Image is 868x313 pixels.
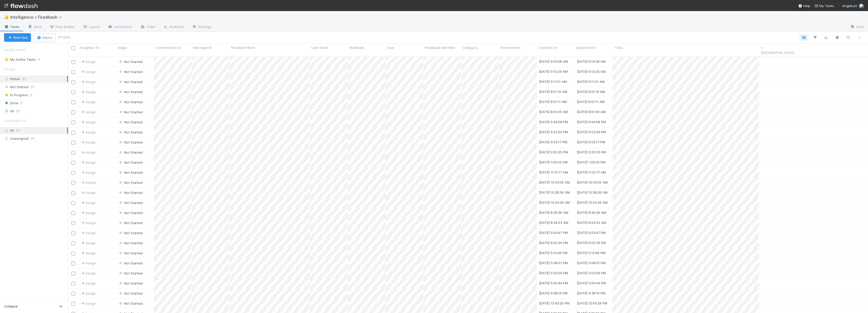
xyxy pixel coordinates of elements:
[118,170,143,175] div: Not Started
[4,304,18,309] span: Collapse
[118,80,143,84] span: Not Started
[71,272,75,275] input: Toggle Row Selected
[71,90,75,94] input: Toggle Row Selected
[539,170,568,175] div: [DATE] 11:21:17 AM
[71,80,75,84] input: Toggle Row Selected
[71,302,75,306] input: Toggle Row Selected
[539,99,567,104] div: [DATE] 8:51:11 AM
[118,60,143,64] span: Not Started
[118,220,143,225] div: Not Started
[71,221,75,225] input: Toggle Row Selected
[71,100,75,104] input: Toggle Row Selected
[118,150,143,155] div: Not Started
[118,251,143,255] span: Not Started
[4,116,26,126] span: Assigned To
[71,262,75,265] input: Toggle Row Selected
[577,200,608,205] div: [DATE] 10:23:34 AM
[577,119,606,124] div: [DATE] 4:54:08 PM
[118,271,143,276] div: Not Started
[38,56,45,63] span: 0
[80,281,96,286] div: Assign
[80,89,96,94] div: Assign
[118,70,143,74] span: Not Started
[539,140,567,145] div: [DATE] 4:53:17 PM
[798,3,810,8] div: Help
[539,220,568,225] div: [DATE] 8:24:53 AM
[118,261,143,265] span: Not Started
[80,301,96,306] span: Assign
[80,251,96,256] span: Assign
[80,45,99,50] span: Assigned To
[118,281,143,286] div: Not Started
[71,201,75,205] input: Toggle Row Selected
[118,69,143,74] div: Not Started
[71,121,75,124] input: Toggle Row Selected
[118,180,143,185] div: Not Started
[80,210,96,215] span: Assign
[71,131,75,134] input: Toggle Row Selected
[814,3,834,8] a: My Tasks
[71,70,75,74] input: Toggle Row Selected
[80,220,96,225] div: Assign
[539,240,568,245] div: [DATE] 6:02:39 PM
[577,230,606,235] div: [DATE] 9:03:47 PM
[80,110,96,115] span: Assign
[31,84,34,90] span: 37
[80,140,96,145] span: Assign
[539,210,568,215] div: [DATE] 8:39:36 AM
[80,240,96,246] span: Assign
[577,190,608,195] div: [DATE] 10:28:36 AM
[4,56,36,63] div: My Active Tasks
[80,160,96,165] div: Assign
[4,127,67,134] div: All
[118,201,143,205] span: Not Started
[539,200,570,205] div: [DATE] 10:23:34 AM
[4,24,20,29] span: Tasks
[80,190,96,195] div: Assign
[577,210,606,215] div: [DATE] 8:39:36 AM
[80,59,96,64] div: Assign
[576,45,595,50] span: Updated On
[31,135,35,142] span: 37
[614,45,623,50] span: Tools
[577,89,605,94] div: [DATE] 8:51:16 AM
[80,150,96,155] span: Assign
[80,200,96,205] div: Assign
[188,23,215,31] a: Settings
[539,89,567,94] div: [DATE] 8:51:16 AM
[58,35,70,40] small: 37 tasks
[118,130,143,134] span: Not Started
[79,23,104,31] a: Layout
[539,291,567,296] div: [DATE] 4:38:16 PM
[4,135,67,142] div: Unassigned
[577,69,606,74] div: [DATE] 9:12:29 AM
[80,291,96,296] span: Assign
[118,89,143,94] div: Not Started
[539,270,568,275] div: [DATE] 5:02:59 PM
[118,291,143,295] span: Not Started
[539,119,568,124] div: [DATE] 4:54:08 PM
[118,281,143,285] span: Not Started
[311,45,328,50] span: User Email
[577,180,608,185] div: [DATE] 10:33:05 AM
[118,241,143,245] span: Not Started
[118,190,143,195] div: Not Started
[80,230,96,235] div: Assign
[577,260,606,265] div: [DATE] 5:08:07 PM
[80,261,96,266] div: Assign
[118,45,127,50] span: Stage
[118,120,143,124] span: Not Started
[80,99,96,105] div: Assign
[10,15,64,20] span: Intelligence > Feedback
[104,23,136,31] a: Automation
[539,59,568,64] div: [DATE] 9:14:08 AM
[387,45,394,50] span: User
[24,23,45,31] a: Data
[577,220,606,225] div: [DATE] 8:24:53 AM
[118,130,143,135] div: Not Started
[80,69,96,74] span: Assign
[118,231,143,235] span: Not Started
